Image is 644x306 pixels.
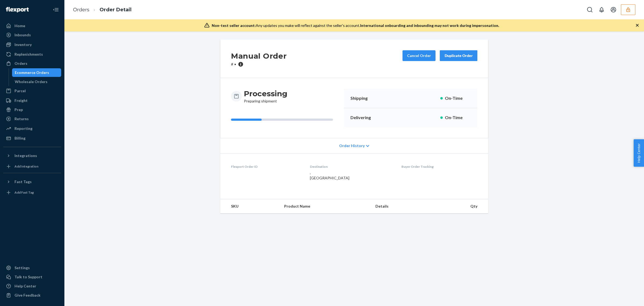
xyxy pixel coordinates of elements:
div: Orders [14,61,27,66]
a: Inventory [3,40,61,49]
a: Ecommerce Orders [12,68,61,77]
button: Help Center [634,139,644,167]
a: Home [3,22,61,30]
th: Product Name [280,199,371,214]
div: Fast Tags [14,179,32,184]
button: Duplicate Order [440,50,477,61]
button: Cancel Order [402,50,436,61]
p: # [231,62,287,67]
div: Help Center [14,283,36,289]
button: Close Navigation [50,4,61,15]
button: Fast Tags [3,177,61,186]
a: Orders [3,59,61,68]
p: On-Time [445,95,471,101]
a: Reporting [3,124,61,133]
div: Give Feedback [14,293,41,298]
a: Wholesale Orders [12,77,61,86]
span: , [GEOGRAPHIC_DATA] [310,170,349,180]
div: Inventory [14,42,32,47]
span: International onboarding and inbounding may not work during impersonation. [360,23,499,28]
div: Home [14,23,25,29]
a: Add Fast Tag [3,188,61,197]
p: On-Time [445,115,471,121]
a: Replenishments [3,50,61,59]
button: Integrations [3,151,61,160]
h3: Processing [244,89,287,98]
span: • [234,62,236,66]
th: Details [371,199,430,214]
div: Reporting [14,126,32,131]
div: Billing [14,136,25,141]
img: Flexport logo [6,7,29,12]
a: Order Detail [100,7,131,13]
p: Delivering [350,115,381,121]
div: Replenishments [14,52,43,57]
ol: breadcrumbs [69,2,136,18]
a: Inbounds [3,31,61,39]
a: Parcel [3,87,61,95]
div: Wholesale Orders [15,79,47,84]
p: Shipping [350,95,381,101]
div: Any updates you make will reflect against the seller's account. [212,23,499,28]
a: Help Center [3,282,61,290]
span: Non-test seller account: [212,23,256,28]
div: Parcel [14,88,26,94]
span: Order History [339,143,365,148]
th: SKU [220,199,280,214]
a: Orders [73,7,89,13]
dt: Flexport Order ID [231,164,301,169]
a: Settings [3,264,61,272]
h2: Manual Order [231,50,287,62]
button: Give Feedback [3,291,61,300]
div: Prep [14,107,23,112]
div: Duplicate Order [444,53,473,58]
div: Settings [14,265,30,271]
div: Talk to Support [14,274,42,280]
dt: Buyer Order Tracking [401,164,477,169]
div: Preparing shipment [244,89,287,104]
button: Open Search Box [584,4,595,15]
button: Talk to Support [3,273,61,281]
a: Freight [3,96,61,105]
div: Ecommerce Orders [15,70,49,75]
div: Add Fast Tag [14,190,34,195]
th: Qty [430,199,488,214]
div: Integrations [14,153,37,158]
button: Open account menu [608,4,619,15]
button: Open notifications [596,4,607,15]
a: Returns [3,115,61,123]
div: Freight [14,98,28,103]
a: Prep [3,105,61,114]
div: Add Integration [14,164,38,169]
div: Returns [14,116,29,122]
div: Inbounds [14,32,31,38]
dt: Destination [310,164,393,169]
a: Billing [3,134,61,143]
a: Add Integration [3,162,61,171]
